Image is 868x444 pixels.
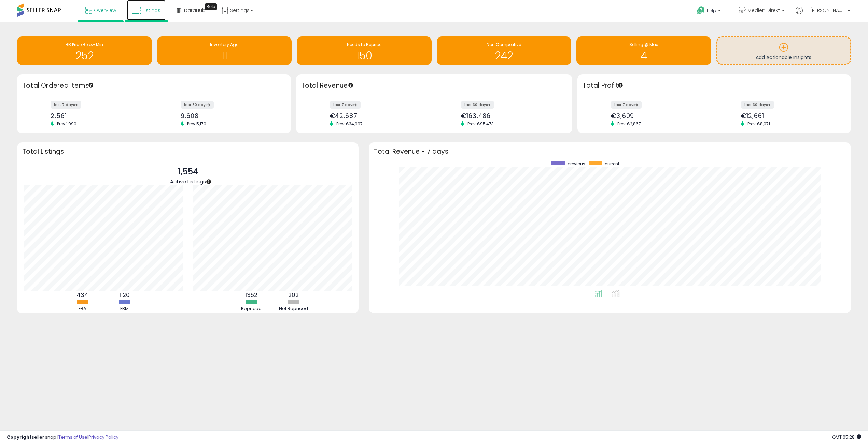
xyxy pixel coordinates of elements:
span: current [605,161,619,167]
span: Needs to Reprice [347,42,381,47]
div: Not Repriced [273,306,314,312]
span: Prev: 5,170 [184,121,210,127]
p: 1,554 [170,165,206,178]
div: Repriced [231,306,272,312]
a: Hi [PERSON_NAME] [796,7,850,22]
span: Add Actionable Insights [756,54,811,61]
div: €12,661 [741,112,839,119]
b: 1120 [119,291,130,299]
h3: Total Revenue [301,81,567,90]
span: Prev: €34,997 [333,121,366,127]
span: Inventory Age [210,42,238,47]
div: €42,687 [330,112,429,119]
h3: Total Listings [22,149,353,154]
h1: 252 [20,50,149,61]
span: Help [707,8,716,14]
span: Prev: €8,071 [744,121,773,127]
a: BB Price Below Min 252 [17,36,152,65]
h1: 150 [300,50,428,61]
div: €3,609 [611,112,709,119]
span: previous [568,161,585,167]
span: Listings [143,7,160,14]
div: €163,486 [461,112,560,119]
div: 2,561 [51,112,149,119]
label: last 7 days [611,101,642,109]
div: Tooltip anchor [88,82,94,88]
label: last 7 days [51,101,81,109]
i: Get Help [697,6,705,15]
b: 202 [288,291,299,299]
div: Tooltip anchor [348,82,354,88]
div: Tooltip anchor [205,3,217,10]
h1: 4 [580,50,708,61]
h3: Total Profit [583,81,846,90]
a: Needs to Reprice 150 [297,36,432,65]
span: Overview [94,7,116,14]
h3: Total Ordered Items [22,81,286,90]
label: last 30 days [741,101,774,109]
h3: Total Revenue - 7 days [374,149,846,154]
span: Active Listings [170,178,206,185]
b: 434 [76,291,88,299]
span: Prev: €2,867 [614,121,644,127]
a: Add Actionable Insights [717,37,850,64]
div: 9,608 [181,112,279,119]
span: Medien Direkt [747,7,780,14]
span: BB Price Below Min [66,42,103,47]
a: Help [691,1,728,22]
h1: 11 [160,50,289,61]
label: last 30 days [461,101,494,109]
b: 1352 [245,291,257,299]
span: Hi [PERSON_NAME] [804,7,845,14]
span: DataHub [184,7,206,14]
span: Non Competitive [487,42,521,47]
div: FBM [104,306,145,312]
div: Tooltip anchor [206,179,212,185]
span: Prev: €95,473 [464,121,497,127]
label: last 30 days [181,101,214,109]
a: Non Competitive 242 [437,36,572,65]
div: FBA [62,306,103,312]
a: Inventory Age 11 [157,36,292,65]
span: Selling @ Max [629,42,658,47]
a: Selling @ Max 4 [576,36,711,65]
label: last 7 days [330,101,361,109]
span: Prev: 1,990 [54,121,80,127]
div: Tooltip anchor [617,82,624,88]
h1: 242 [440,50,568,61]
